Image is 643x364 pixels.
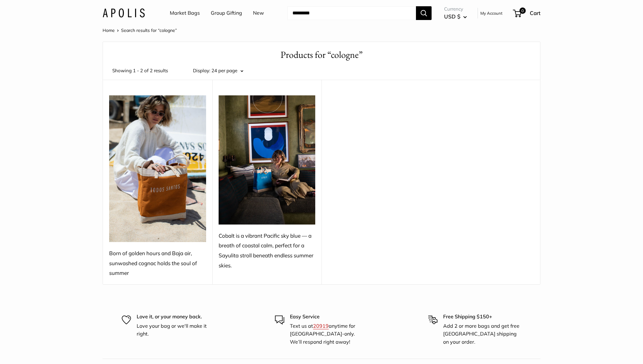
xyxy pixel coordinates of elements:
[444,5,467,13] span: Currency
[290,322,368,346] p: Text us at anytime for [GEOGRAPHIC_DATA]-only. We’ll respond right away!
[211,68,237,73] span: 24 per page
[514,8,540,18] a: 0 Cart
[137,322,215,338] p: Love your bag or we'll make it right.
[137,313,215,321] p: Love it, or your money back.
[109,95,206,242] img: Born of golden hours and Baja air, sunwashed cognac holds the soul of summer
[443,322,521,346] p: Add 2 or more bags and get free [GEOGRAPHIC_DATA] shipping on your order.
[211,66,243,75] button: 24 per page
[287,6,416,20] input: Search...
[290,313,368,321] p: Easy Service
[444,13,460,20] span: USD $
[103,8,145,18] img: Apolis
[109,248,206,278] div: Born of golden hours and Baja air, sunwashed cognac holds the soul of summer
[313,323,329,329] a: 20919
[253,8,264,18] a: New
[530,10,540,16] span: Cart
[112,48,531,62] h1: Products for “cologne”
[444,12,467,22] button: USD $
[112,66,168,75] span: Showing 1 - 2 of 2 results
[219,95,316,225] img: Cobalt is a vibrant Pacific sky blue — a breath of coastal calm, perfect for a Sayulita stroll be...
[121,28,177,33] span: Search results for “cologne”
[443,313,521,321] p: Free Shipping $150+
[103,26,177,34] nav: Breadcrumb
[416,6,432,20] button: Search
[211,8,242,18] a: Group Gifting
[170,8,200,18] a: Market Bags
[480,9,503,17] a: My Account
[219,231,316,270] div: Cobalt is a vibrant Pacific sky blue — a breath of coastal calm, perfect for a Sayulita stroll be...
[193,66,210,75] label: Display:
[519,8,526,14] span: 0
[103,28,115,33] a: Home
